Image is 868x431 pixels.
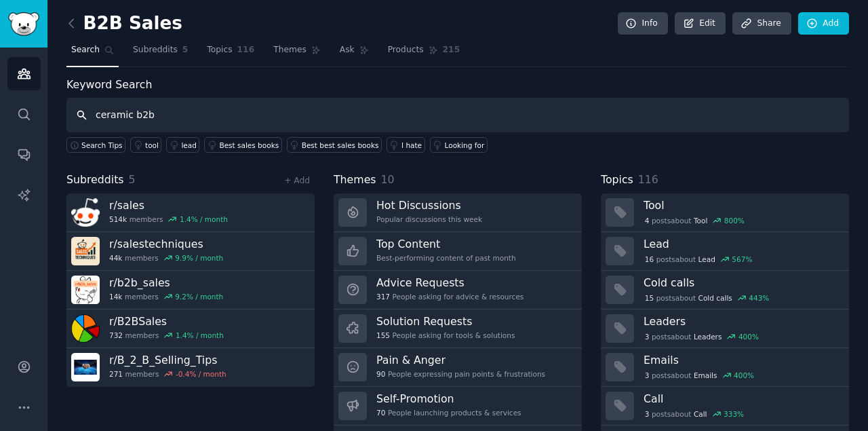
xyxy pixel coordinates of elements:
div: post s about [644,253,753,265]
span: 5 [182,44,189,56]
h3: r/ b2b_sales [109,276,223,290]
div: People expressing pain points & frustrations [376,369,545,379]
a: Themes [269,39,325,67]
div: Best-performing content of past month [376,253,516,263]
span: Search [71,44,100,56]
div: members [109,331,224,340]
div: People launching products & services [376,408,521,417]
a: r/B_2_B_Selling_Tips271members-0.4% / month [66,348,315,387]
span: 3 [645,332,650,341]
a: Ask [335,39,374,67]
div: 400 % [738,332,759,341]
a: Share [732,12,791,35]
img: b2b_sales [71,276,100,304]
h3: Lead [644,237,840,251]
span: Subreddits [133,44,178,56]
span: 44k [109,253,122,263]
a: Pain & Anger90People expressing pain points & frustrations [334,348,582,387]
span: Leaders [694,332,722,341]
a: Call3postsaboutCall333% [601,387,849,426]
a: Cold calls15postsaboutCold calls443% [601,271,849,310]
h3: Hot Discussions [376,198,482,212]
span: 15 [645,293,654,303]
span: 10 [381,173,395,186]
span: Search Tips [81,140,123,150]
span: 16 [645,255,654,264]
div: Best sales books [219,140,279,150]
div: 800 % [724,216,745,225]
a: Add [798,12,849,35]
div: members [109,369,226,379]
span: 514k [109,214,127,224]
div: post s about [644,408,745,420]
span: 3 [645,409,650,419]
a: + Add [284,176,310,185]
a: Search [66,39,119,67]
a: Emails3postsaboutEmails400% [601,348,849,387]
a: r/salestechniques44kmembers9.9% / month [66,232,315,271]
div: 9.9 % / month [175,253,223,263]
a: Leaders3postsaboutLeaders400% [601,310,849,348]
a: tool [130,137,161,153]
span: Ask [340,44,355,56]
span: 3 [645,371,650,380]
div: 567 % [732,255,752,264]
div: 400 % [734,371,754,380]
span: 14k [109,292,122,301]
div: 333 % [724,409,744,419]
a: Best sales books [204,137,281,153]
h3: Pain & Anger [376,353,545,367]
div: Best best sales books [302,140,379,150]
span: 215 [443,44,460,56]
span: Topics [601,172,633,189]
div: -0.4 % / month [176,369,226,379]
h3: Cold calls [644,276,840,290]
h3: r/ sales [109,198,228,212]
span: Tool [694,216,707,225]
span: Cold calls [698,293,732,303]
div: People asking for tools & solutions [376,331,515,340]
span: 271 [109,369,123,379]
a: Looking for [430,137,488,153]
a: Subreddits5 [128,39,193,67]
a: Lead16postsaboutLead567% [601,232,849,271]
a: Top ContentBest-performing content of past month [334,232,582,271]
a: Best best sales books [287,137,382,153]
div: 443 % [749,293,769,303]
span: Lead [698,255,715,264]
span: Call [694,409,707,419]
span: Topics [207,44,232,56]
h3: Solution Requests [376,314,515,329]
h3: Top Content [376,237,516,251]
a: Tool4postsaboutTool800% [601,193,849,232]
span: 116 [638,173,658,186]
h3: r/ B_2_B_Selling_Tips [109,353,226,367]
input: Keyword search in audience [66,98,849,132]
div: lead [181,140,196,150]
h3: Leaders [644,314,840,329]
div: 1.4 % / month [180,214,228,224]
span: 317 [376,292,390,301]
span: 90 [376,369,385,379]
span: 5 [129,173,136,186]
div: members [109,214,228,224]
span: 732 [109,331,123,340]
a: Solution Requests155People asking for tools & solutions [334,310,582,348]
h3: Emails [644,353,840,367]
a: Edit [675,12,726,35]
div: tool [145,140,159,150]
div: People asking for advice & resources [376,292,524,301]
div: members [109,253,223,263]
a: Advice Requests317People asking for advice & resources [334,271,582,310]
span: 155 [376,331,390,340]
a: Self-Promotion70People launching products & services [334,387,582,426]
h3: Advice Requests [376,276,524,290]
a: r/sales514kmembers1.4% / month [66,193,315,232]
div: post s about [644,331,760,343]
div: members [109,292,223,301]
div: 9.2 % / month [175,292,223,301]
a: Products215 [383,39,465,67]
a: I hate [387,137,425,153]
a: lead [166,137,199,153]
span: 70 [376,408,385,417]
